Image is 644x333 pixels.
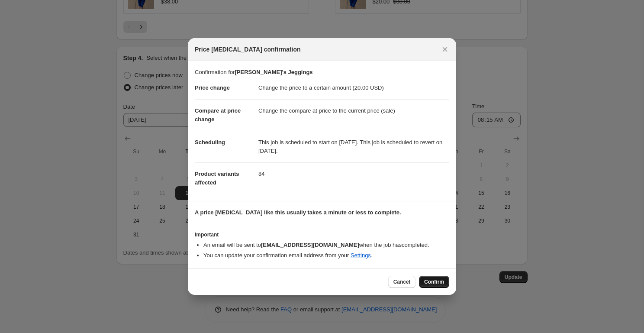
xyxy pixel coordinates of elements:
span: Cancel [393,278,410,285]
span: Product variants affected [195,171,239,186]
button: Confirm [419,276,449,288]
b: A price [MEDICAL_DATA] like this usually takes a minute or less to complete. [195,209,401,216]
a: Settings [351,252,371,259]
span: Price [MEDICAL_DATA] confirmation [195,45,301,54]
b: [PERSON_NAME]'s Jeggings [235,69,312,75]
button: Close [439,43,451,55]
p: Confirmation for [195,68,449,77]
li: An email will be sent to when the job has completed . [203,241,449,249]
b: [EMAIL_ADDRESS][DOMAIN_NAME] [261,242,359,248]
li: You can update your confirmation email address from your . [203,251,449,260]
dd: Change the price to a certain amount (20.00 USD) [258,77,449,99]
span: Compare at price change [195,107,241,123]
dd: 84 [258,162,449,185]
dd: Change the compare at price to the current price (sale) [258,99,449,122]
span: Price change [195,84,230,91]
button: Cancel [388,276,415,288]
span: Scheduling [195,139,225,145]
h3: Important [195,231,449,238]
dd: This job is scheduled to start on [DATE]. This job is scheduled to revert on [DATE]. [258,131,449,162]
span: Confirm [424,278,444,285]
